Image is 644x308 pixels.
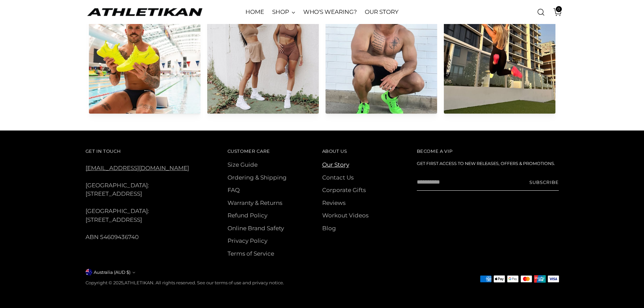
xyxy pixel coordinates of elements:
[86,147,209,242] div: [GEOGRAPHIC_DATA]: [STREET_ADDRESS] [GEOGRAPHIC_DATA]: [STREET_ADDRESS] ABN 54609436740
[86,269,135,276] button: Australia (AUD $)
[207,2,319,114] button: Open in popup view
[444,2,555,114] button: Open in popup view
[228,148,270,154] span: Customer Care
[322,161,349,168] a: Our Story
[326,2,437,114] button: Open in popup view
[228,199,282,206] a: Warranty & Returns
[86,280,284,286] p: Copyright © 2025, . All rights reserved. See our terms of use and privacy notice.
[556,6,562,12] span: 0
[322,174,354,181] a: Contact Us
[548,5,562,19] a: Open cart modal
[322,225,336,232] a: Blog
[228,161,258,168] a: Size Guide
[322,212,368,219] a: Workout Videos
[86,148,121,154] span: Get In Touch
[228,237,267,244] a: Privacy Policy
[534,5,548,19] a: Open search modal
[322,148,347,154] span: About Us
[228,250,274,257] a: Terms of Service
[417,161,559,167] h6: Get first access to new releases, offers & promotions.
[86,7,204,17] a: ATHLETIKAN
[365,5,398,20] a: OUR STORY
[89,2,200,114] button: Open in popup view
[228,174,287,181] a: Ordering & Shipping
[322,187,366,193] a: Corporate Gifts
[124,280,153,285] a: ATHLETIKAN
[245,5,264,20] a: HOME
[86,165,189,171] a: [EMAIL_ADDRESS][DOMAIN_NAME]
[322,199,345,206] a: Reviews
[529,174,559,191] button: Subscribe
[303,5,357,20] a: WHO'S WEARING?
[272,5,295,20] a: SHOP
[228,212,267,219] a: Refund Policy
[417,148,453,154] span: Become a VIP
[228,187,240,193] a: FAQ
[228,225,284,232] a: Online Brand Safety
